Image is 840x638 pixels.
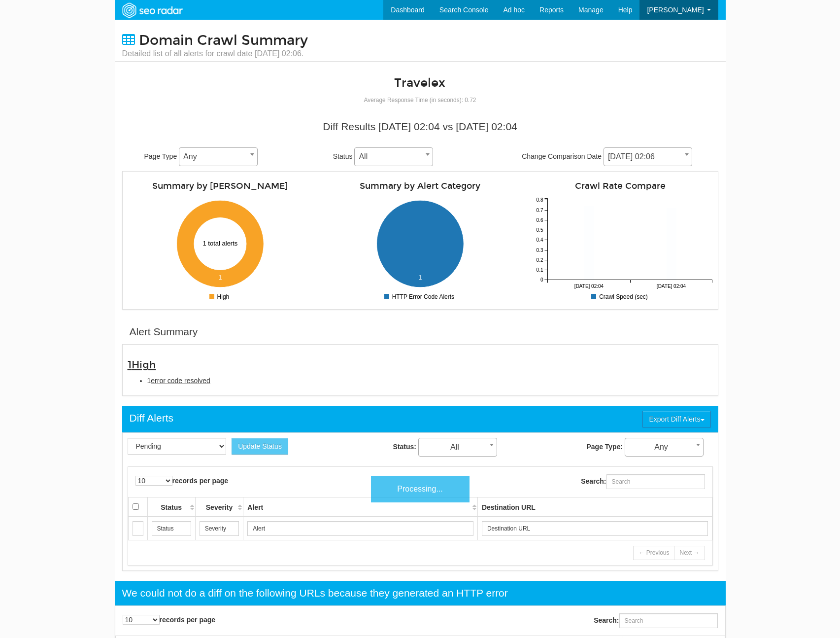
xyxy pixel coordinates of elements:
[128,181,313,191] h4: Summary by [PERSON_NAME]
[130,119,711,134] div: Diff Results [DATE] 02:04 vs [DATE] 02:04
[482,521,708,536] input: Search
[147,497,195,517] th: Status
[179,147,258,166] span: Any
[674,546,705,560] a: Next →
[522,152,602,160] span: Change Comparison Date
[203,240,238,247] text: 1 total alerts
[536,248,543,253] tspan: 0.3
[364,97,476,104] small: Average Response Time (in seconds): 0.72
[133,521,143,536] input: Search
[179,150,257,164] span: Any
[536,197,543,203] tspan: 0.8
[647,6,704,14] span: [PERSON_NAME]
[135,476,229,486] label: records per page
[619,613,718,628] input: Search:
[606,474,705,489] input: Search:
[503,6,525,14] span: Ad hoc
[147,376,713,386] li: 1
[536,217,543,223] tspan: 0.6
[128,358,156,371] span: 1
[625,438,704,457] span: Any
[118,1,186,19] img: SEORadar
[604,150,692,164] span: 08/27/2025 02:06
[151,377,210,385] span: error code resolved
[393,443,416,451] strong: Status:
[528,181,713,191] h4: Crawl Rate Compare
[642,411,710,427] button: Export Diff Alerts
[604,147,692,166] span: 08/27/2025 02:06
[328,181,513,191] h4: Summary by Alert Category
[123,615,216,625] label: records per page
[123,615,160,625] select: records per page
[419,440,497,454] span: All
[618,6,633,14] span: Help
[144,152,177,160] span: Page Type
[536,267,543,273] tspan: 0.1
[152,521,191,536] input: Search
[135,476,172,486] select: records per page
[243,497,478,517] th: Alert
[536,237,543,243] tspan: 0.4
[539,6,564,14] span: Reports
[247,521,473,536] input: Search
[581,474,705,489] label: Search:
[130,411,173,425] div: Diff Alerts
[371,476,470,503] div: Processing...
[594,613,717,628] label: Search:
[536,227,543,233] tspan: 0.5
[477,497,712,517] th: Destination URL
[195,497,243,517] th: Severity
[200,521,239,536] input: Search
[333,152,353,160] span: Status
[130,324,198,339] div: Alert Summary
[578,6,604,14] span: Manage
[536,257,543,263] tspan: 0.2
[354,147,433,166] span: All
[418,438,497,457] span: All
[656,284,686,289] tspan: [DATE] 02:04
[232,438,288,455] button: Update Status
[586,443,623,451] strong: Page Type:
[536,208,543,213] tspan: 0.7
[355,150,433,164] span: All
[132,358,156,371] span: High
[633,546,674,560] a: ← Previous
[122,586,508,601] div: We could not do a diff on the following URLs because they generated an HTTP error
[625,440,703,454] span: Any
[139,32,308,49] span: Domain Crawl Summary
[394,75,445,90] a: Travelex
[540,277,543,283] tspan: 0
[122,48,308,59] small: Detailed list of all alerts for crawl date [DATE] 02:06.
[574,284,604,289] tspan: [DATE] 02:04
